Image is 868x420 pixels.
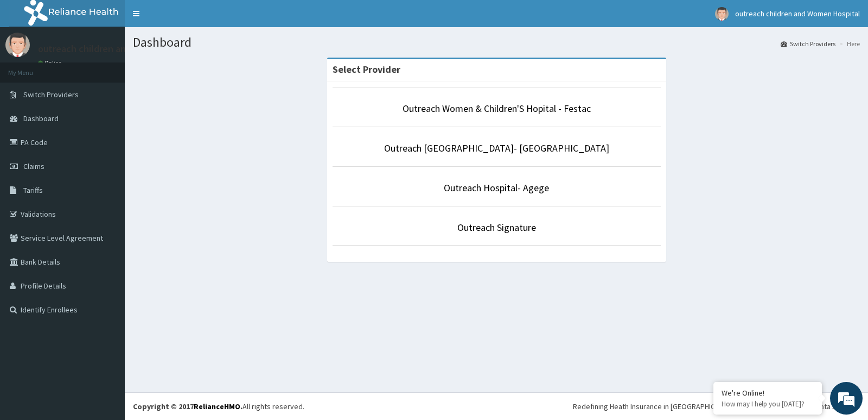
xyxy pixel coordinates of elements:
a: Online [38,59,64,67]
span: outreach children and Women Hospital [735,9,860,18]
div: Redefining Heath Insurance in [GEOGRAPHIC_DATA] using Telemedicine and Data Science! [573,401,860,412]
p: outreach children and Women Hospital [38,44,203,54]
h1: Dashboard [133,35,860,49]
a: RelianceHMO [194,402,240,411]
a: Outreach Women & Children'S Hopital - Festac [403,102,591,115]
a: Outreach [GEOGRAPHIC_DATA]- [GEOGRAPHIC_DATA] [384,142,609,154]
a: Switch Providers [781,39,835,48]
footer: All rights reserved. [125,392,868,420]
p: How may I help you today? [722,399,814,409]
span: Switch Providers [23,90,79,99]
span: Claims [23,161,44,171]
span: Dashboard [23,114,59,123]
img: User Image [5,33,30,57]
span: Tariffs [23,185,43,195]
a: Outreach Signature [457,221,536,234]
div: We're Online! [722,388,814,398]
strong: Copyright © 2017 . [133,402,242,411]
strong: Select Provider [333,63,400,76]
img: User Image [715,7,729,21]
li: Here [837,39,860,48]
a: Outreach Hospital- Agege [444,181,549,194]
